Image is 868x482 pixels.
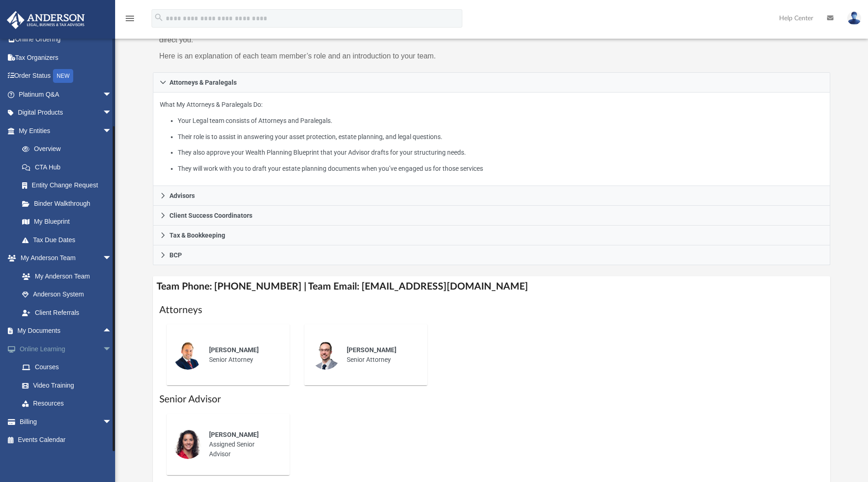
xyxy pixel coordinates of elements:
[153,93,831,186] div: Attorneys & Paralegals
[159,303,824,317] h1: Attorneys
[103,412,121,431] span: arrow_drop_down
[53,69,73,83] div: NEW
[13,194,126,213] a: Binder Walkthrough
[178,163,823,174] li: They will work with you to draft your estate planning documents when you’ve engaged us for those ...
[160,99,824,174] p: What My Attorneys & Paralegals Do:
[124,17,135,24] a: menu
[103,104,121,122] span: arrow_drop_down
[153,186,831,206] a: Advisors
[6,67,126,86] a: Order StatusNEW
[13,358,126,377] a: Courses
[203,339,283,371] div: Senior Attorney
[13,231,126,249] a: Tax Due Dates
[153,72,831,93] a: Attorneys & Paralegals
[209,431,259,438] span: [PERSON_NAME]
[13,285,121,304] a: Anderson System
[6,431,126,449] a: Events Calendar
[13,176,126,195] a: Entity Change Request
[178,131,823,143] li: Their role is to assist in answering your asset protection, estate planning, and legal questions.
[311,340,340,370] img: thumbnail
[159,393,824,406] h1: Senior Advisor
[203,424,283,465] div: Assigned Senior Advisor
[347,346,396,354] span: [PERSON_NAME]
[153,206,831,226] a: Client Success Coordinators
[103,249,121,268] span: arrow_drop_down
[169,192,195,199] span: Advisors
[169,232,225,238] span: Tax & Bookkeeping
[124,13,135,24] i: menu
[4,11,87,29] img: Anderson Advisors Platinum Portal
[6,340,126,358] a: Online Learningarrow_drop_down
[169,79,237,86] span: Attorneys & Paralegals
[153,226,831,245] a: Tax & Bookkeeping
[209,346,259,354] span: [PERSON_NAME]
[6,104,126,122] a: Digital Productsarrow_drop_down
[13,395,126,413] a: Resources
[6,122,126,140] a: My Entitiesarrow_drop_down
[6,85,126,104] a: Platinum Q&Aarrow_drop_down
[178,115,823,127] li: Your Legal team consists of Attorneys and Paralegals.
[153,245,831,265] a: BCP
[6,322,121,340] a: My Documentsarrow_drop_up
[13,158,126,176] a: CTA Hub
[13,140,126,158] a: Overview
[159,50,485,63] p: Here is an explanation of each team member’s role and an introduction to your team.
[103,122,121,140] span: arrow_drop_down
[13,303,121,322] a: Client Referrals
[847,12,861,25] img: User Pic
[6,249,121,267] a: My Anderson Teamarrow_drop_down
[178,147,823,158] li: They also approve your Wealth Planning Blueprint that your Advisor drafts for your structuring ne...
[6,412,126,431] a: Billingarrow_drop_down
[13,376,121,395] a: Video Training
[6,48,126,67] a: Tax Organizers
[103,322,121,341] span: arrow_drop_up
[173,340,203,370] img: thumbnail
[169,212,252,219] span: Client Success Coordinators
[340,339,421,371] div: Senior Attorney
[153,276,831,297] h4: Team Phone: [PHONE_NUMBER] | Team Email: [EMAIL_ADDRESS][DOMAIN_NAME]
[103,340,121,359] span: arrow_drop_down
[6,30,126,49] a: Online Ordering
[13,267,117,285] a: My Anderson Team
[154,12,164,23] i: search
[103,85,121,104] span: arrow_drop_down
[169,252,182,258] span: BCP
[13,213,121,231] a: My Blueprint
[173,430,203,459] img: thumbnail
